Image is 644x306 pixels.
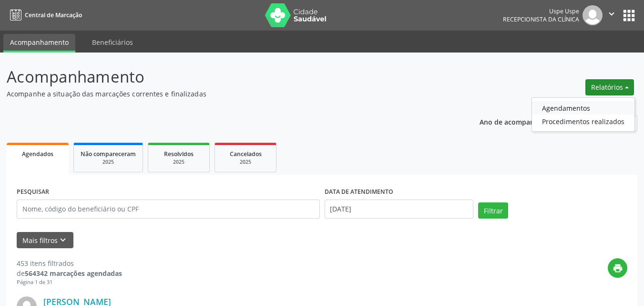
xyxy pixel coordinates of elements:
input: Selecione um intervalo [325,200,474,219]
span: Cancelados [230,150,262,158]
ul: Relatórios [532,97,635,132]
div: 453 itens filtrados [17,258,122,268]
input: Nome, código do beneficiário ou CPF [17,200,320,219]
a: Beneficiários [85,34,140,51]
p: Acompanhe a situação das marcações correntes e finalizadas [7,89,448,99]
p: Acompanhamento [7,65,448,89]
a: Agendamentos [532,101,634,115]
div: Página 1 de 31 [17,278,122,286]
div: 2025 [81,158,136,166]
div: de [17,268,122,278]
label: PESQUISAR [17,185,49,200]
img: img [583,5,603,25]
div: 2025 [222,158,269,166]
p: Ano de acompanhamento [480,116,564,127]
span: Não compareceram [81,150,136,158]
span: Agendados [22,150,53,158]
div: Uspe Uspe [503,7,579,15]
span: Recepcionista da clínica [503,15,579,23]
button: print [608,258,627,278]
strong: 564342 marcações agendadas [25,269,122,278]
label: DATA DE ATENDIMENTO [325,185,393,200]
i:  [606,9,617,19]
span: Central de Marcação [25,11,82,19]
i: print [613,263,623,274]
button: Filtrar [478,202,508,219]
button: apps [621,7,637,24]
i: keyboard_arrow_down [58,235,68,245]
div: 2025 [155,158,203,166]
button:  [603,5,621,25]
a: Acompanhamento [3,34,75,53]
a: Central de Marcação [7,7,82,23]
a: Procedimentos realizados [532,115,634,128]
button: Mais filtroskeyboard_arrow_down [17,232,73,249]
span: Resolvidos [164,150,194,158]
button: Relatórios [585,79,634,95]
